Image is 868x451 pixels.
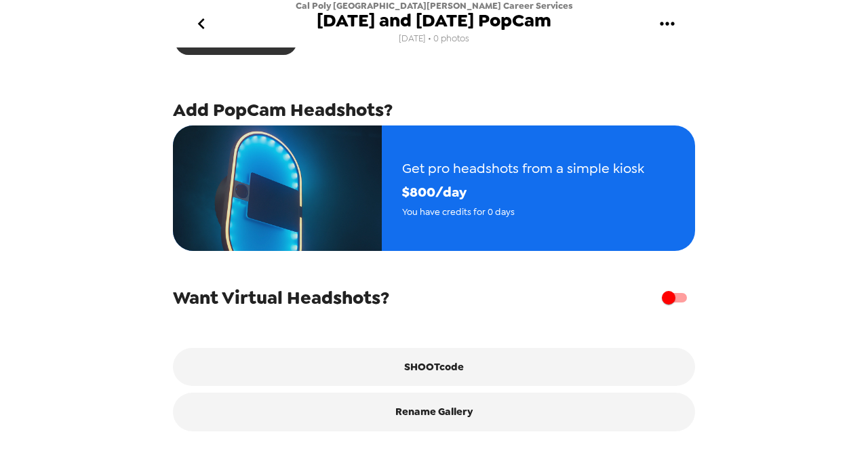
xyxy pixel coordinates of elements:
[173,286,389,310] span: Want Virtual Headshots?
[179,2,223,46] button: go back
[645,2,689,46] button: gallery menu
[402,180,644,204] span: $ 800 /day
[173,393,695,431] button: Rename Gallery
[317,12,551,30] span: [DATE] and [DATE] PopCam
[173,125,695,251] button: Get pro headshots from a simple kiosk$800/dayYou have credits for 0 days
[173,125,382,251] img: popcam example
[173,98,393,122] span: Add PopCam Headshots?
[399,30,469,48] span: [DATE] • 0 photos
[402,157,644,180] span: Get pro headshots from a simple kiosk
[402,204,644,220] span: You have credits for 0 days
[173,348,695,386] button: SHOOTcode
